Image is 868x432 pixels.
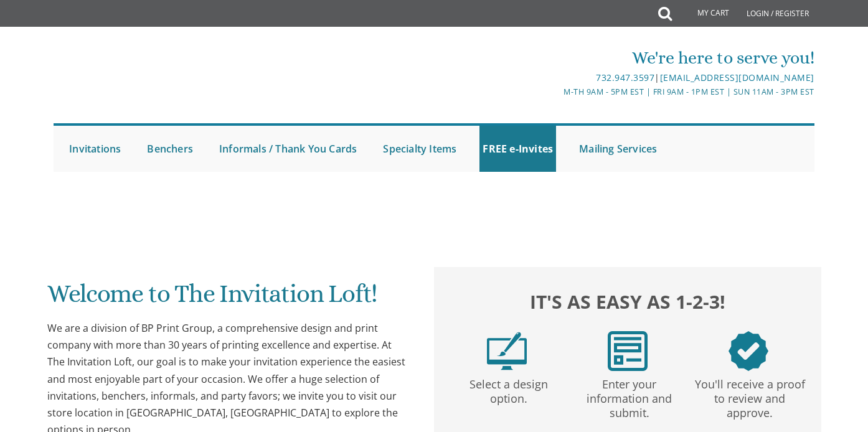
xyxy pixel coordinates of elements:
div: We're here to serve you! [308,45,814,70]
p: Select a design option. [451,371,567,406]
img: step1.png [487,331,527,371]
a: FREE e-Invites [479,126,556,172]
p: Enter your information and submit. [572,371,687,421]
a: Specialty Items [380,126,460,172]
img: step2.png [608,331,648,371]
h1: Welcome to The Invitation Loft! [47,280,410,317]
a: [EMAIL_ADDRESS][DOMAIN_NAME] [660,72,814,83]
p: You'll receive a proof to review and approve. [692,371,808,421]
a: Mailing Services [576,126,660,172]
div: M-Th 9am - 5pm EST | Fri 9am - 1pm EST | Sun 11am - 3pm EST [308,85,814,98]
a: Benchers [144,126,196,172]
a: 732.947.3597 [596,72,654,83]
a: My Cart [671,1,738,26]
a: Informals / Thank You Cards [216,126,360,172]
h2: It's as easy as 1-2-3! [446,288,809,316]
img: step3.png [729,331,768,371]
div: | [308,70,814,85]
a: Invitations [66,126,124,172]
